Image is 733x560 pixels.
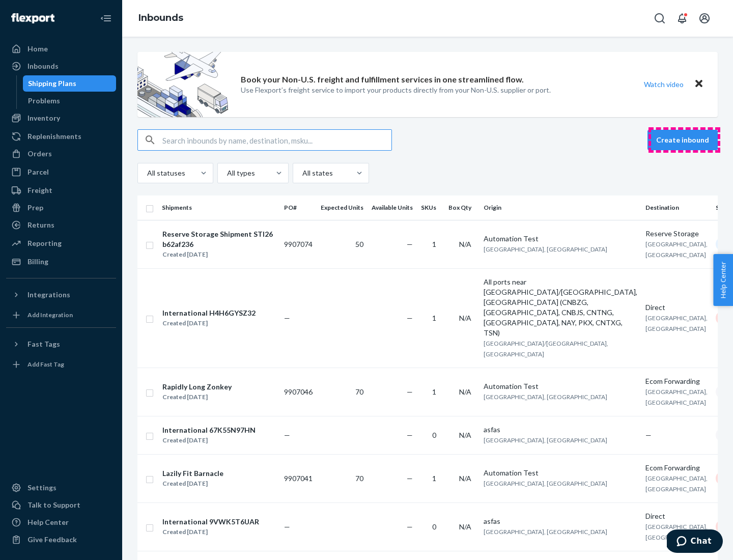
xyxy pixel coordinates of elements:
div: International 67K55N97HN [162,425,256,435]
span: — [284,522,290,531]
span: N/A [459,431,471,439]
td: 9907074 [280,220,317,268]
button: Talk to Support [6,497,116,513]
div: Add Fast Tag [27,360,64,369]
div: Replenishments [27,131,81,142]
span: N/A [459,522,471,531]
div: Talk to Support [27,500,80,510]
span: 70 [355,387,363,396]
a: Add Integration [6,307,116,323]
span: 1 [432,240,436,248]
button: Open Search Box [650,8,670,29]
span: — [407,387,413,396]
button: Create inbound [647,130,718,150]
a: Reporting [6,235,116,251]
span: [GEOGRAPHIC_DATA], [GEOGRAPHIC_DATA] [484,480,607,487]
div: Help Center [27,517,69,527]
span: — [645,431,652,439]
button: Open notifications [672,8,692,29]
a: Inventory [6,110,116,126]
input: All states [301,168,302,178]
div: Reserve Storage Shipment STI26b62af236 [162,229,275,249]
span: — [407,474,413,483]
span: [GEOGRAPHIC_DATA], [GEOGRAPHIC_DATA] [484,436,607,444]
th: Destination [641,195,712,220]
a: Returns [6,217,116,233]
span: — [284,314,290,322]
span: 1 [432,314,436,322]
input: All types [226,168,227,178]
div: Orders [27,149,52,159]
button: Open account menu [694,8,715,29]
div: Automation Test [484,468,637,478]
span: N/A [459,387,471,396]
div: Give Feedback [27,535,77,545]
div: Freight [27,185,52,195]
span: — [407,431,413,439]
button: Close Navigation [96,8,116,29]
div: Reserve Storage [645,229,708,239]
td: 9907046 [280,368,317,416]
img: Flexport logo [11,13,54,23]
td: 9907041 [280,454,317,502]
div: asfas [484,425,637,435]
div: Inbounds [27,61,59,71]
th: Available Units [368,195,417,220]
div: Lazily Fit Barnacle [162,468,223,479]
a: Inbounds [138,12,183,23]
span: 1 [432,474,436,483]
div: Inventory [27,113,60,123]
input: All statuses [146,168,147,178]
a: Settings [6,480,116,496]
th: PO# [280,195,317,220]
div: Home [27,44,48,54]
ol: breadcrumbs [130,4,191,33]
span: — [407,522,413,531]
div: Ecom Forwarding [645,376,708,386]
button: Integrations [6,287,116,303]
a: Help Center [6,514,116,530]
div: Direct [645,511,708,521]
div: Ecom Forwarding [645,463,708,473]
iframe: Opens a widget where you can chat to one of our agents [667,529,723,555]
span: 70 [355,474,363,483]
span: [GEOGRAPHIC_DATA], [GEOGRAPHIC_DATA] [645,474,708,493]
div: Automation Test [484,234,637,244]
div: Returns [27,220,54,230]
a: Parcel [6,164,116,180]
a: Freight [6,182,116,199]
button: Fast Tags [6,336,116,352]
span: [GEOGRAPHIC_DATA], [GEOGRAPHIC_DATA] [484,528,607,536]
span: [GEOGRAPHIC_DATA], [GEOGRAPHIC_DATA] [645,314,708,332]
button: Help Center [713,254,733,306]
div: asfas [484,516,637,526]
th: Origin [480,195,641,220]
span: — [284,431,290,439]
div: All ports near [GEOGRAPHIC_DATA]/[GEOGRAPHIC_DATA], [GEOGRAPHIC_DATA] (CNBZG, [GEOGRAPHIC_DATA], ... [484,277,637,338]
a: Prep [6,200,116,216]
a: Home [6,41,116,57]
th: Shipments [158,195,280,220]
input: Search inbounds by name, destination, msku... [162,130,391,150]
div: Created [DATE] [162,392,232,402]
div: Fast Tags [27,339,60,349]
button: Watch video [637,77,690,92]
th: Box Qty [444,195,480,220]
span: [GEOGRAPHIC_DATA], [GEOGRAPHIC_DATA] [645,388,708,406]
span: [GEOGRAPHIC_DATA], [GEOGRAPHIC_DATA] [645,240,708,259]
span: [GEOGRAPHIC_DATA], [GEOGRAPHIC_DATA] [484,245,607,253]
span: [GEOGRAPHIC_DATA], [GEOGRAPHIC_DATA] [645,523,708,541]
span: N/A [459,314,471,322]
p: Book your Non-U.S. freight and fulfillment services in one streamlined flow. [241,74,524,86]
div: Prep [27,203,43,213]
div: International 9VWK5T6UAR [162,517,259,527]
button: Give Feedback [6,531,116,548]
span: 0 [432,522,436,531]
span: N/A [459,240,471,248]
span: — [407,240,413,248]
div: Settings [27,483,57,493]
div: Billing [27,257,48,267]
span: [GEOGRAPHIC_DATA], [GEOGRAPHIC_DATA] [484,393,607,401]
